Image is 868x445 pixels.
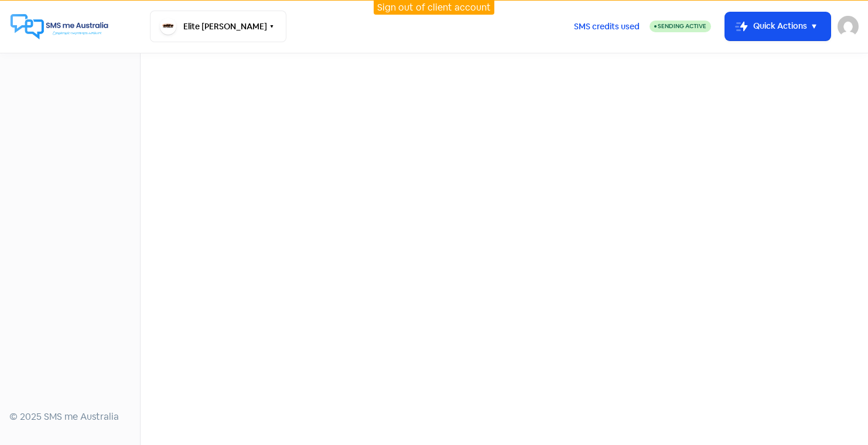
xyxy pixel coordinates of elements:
[377,1,491,13] a: Sign out of client account
[838,16,859,37] img: User
[658,22,706,30] span: Sending Active
[725,12,831,40] button: Quick Actions
[150,11,286,42] button: Elite [PERSON_NAME]
[564,19,650,32] a: SMS credits used
[650,19,711,33] a: Sending Active
[574,21,640,33] span: SMS credits used
[9,410,131,424] div: © 2025 SMS me Australia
